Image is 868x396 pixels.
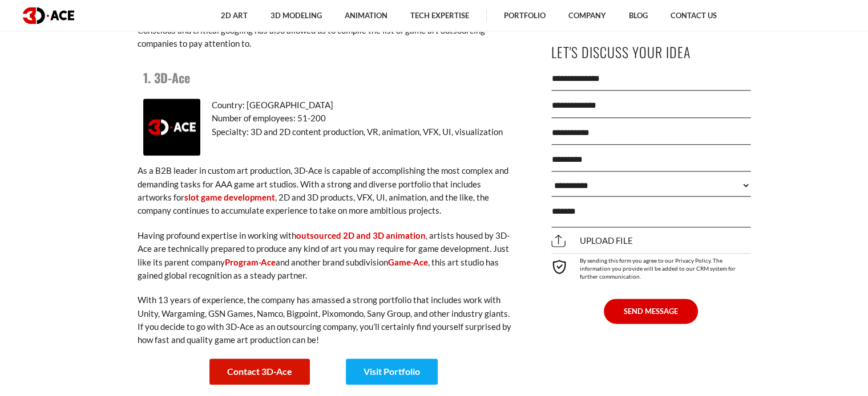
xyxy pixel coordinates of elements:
[23,7,74,24] img: logo dark
[138,164,514,218] p: As a B2B leader in custom art production, 3D-Ace is capable of accomplishing the most complex and...
[604,299,698,324] button: SEND MESSAGE
[209,358,310,385] a: Contact 3D-Ace
[551,39,751,65] p: Let's Discuss Your Idea
[346,358,438,385] a: Visit Portfolio
[138,293,514,347] p: With 13 years of experience, the company has amassed a strong portfolio that includes work with U...
[143,68,190,87] a: 1. 3D-Ace
[551,253,751,280] div: By sending this form you agree to our Privacy Policy. The information you provide will be added t...
[225,257,276,267] a: Program-Ace
[551,236,633,246] span: Upload file
[388,257,428,267] a: Game-Ace
[143,99,508,138] p: Country: [GEOGRAPHIC_DATA] Number of employees: 51-200 Specialty: 3D and 2D content production, V...
[138,229,514,283] p: Having profound expertise in working with , artists housed by 3D-Ace are technically prepared to ...
[296,230,426,240] a: outsourced 2D and 3D animation
[143,99,200,156] img: 3D-Ace logo
[184,192,275,202] a: slot game development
